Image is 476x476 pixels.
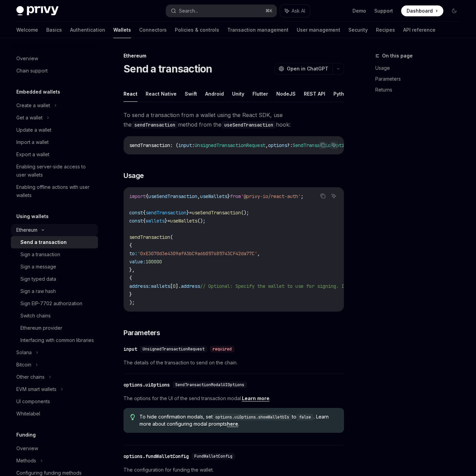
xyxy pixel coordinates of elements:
a: UI components [11,395,98,408]
span: (); [241,210,249,216]
span: The configuration for funding the wallet. [124,466,344,474]
button: Unity [232,86,244,102]
a: Welcome [16,22,38,38]
span: ( [170,234,173,240]
div: Sign a transaction [20,250,60,259]
div: Overview [16,54,38,63]
span: { [129,275,132,281]
a: User management [297,22,340,38]
span: wallets [151,283,170,289]
code: options.uiOptions.showWalletUIs [213,414,292,421]
div: Search... [179,7,198,15]
div: Sign a raw hash [20,287,56,295]
a: Enabling offline actions with user wallets [11,181,98,201]
span: wallets [146,218,165,224]
div: UI components [16,397,50,406]
span: ⌘ K [265,8,273,14]
span: import [129,193,146,199]
span: On this page [382,52,413,60]
a: Returns [375,84,465,95]
div: Whitelabel [16,410,40,418]
span: input [178,142,192,148]
span: Ask AI [292,7,305,14]
div: Overview [16,444,38,453]
button: Ask AI [329,192,338,200]
span: address: [129,283,151,289]
span: } [165,218,167,224]
div: Bitcoin [16,361,31,369]
span: { [143,218,146,224]
div: Create a wallet [16,101,50,110]
span: value: [129,259,146,265]
span: useSendTransaction [148,193,197,199]
span: { [143,210,146,216]
a: Parameters [375,73,465,84]
a: Policies & controls [175,22,219,38]
div: Update a wallet [16,126,51,134]
div: Sign EIP-7702 authorization [20,299,82,308]
button: NodeJS [276,86,296,102]
h1: Send a transaction [124,63,212,75]
div: Methods [16,457,36,465]
button: React Native [146,86,177,102]
span: = [189,210,192,216]
a: Authentication [70,22,105,38]
a: Interfacing with common libraries [11,334,98,346]
div: Import a wallet [16,138,49,146]
span: Dashboard [407,7,433,14]
svg: Tip [130,414,135,420]
span: useSendTransaction [192,210,241,216]
span: to: [129,250,137,257]
span: UnsignedTransactionRequest [195,142,265,148]
span: const [129,218,143,224]
button: Ask AI [329,141,338,149]
a: Export a wallet [11,148,98,161]
h5: Using wallets [16,212,49,220]
div: options.fundWalletConfig [124,453,189,460]
a: Learn more [242,395,269,401]
span: useWallets [170,218,197,224]
a: API reference [403,22,436,38]
span: } [227,193,230,199]
div: Ethereum [16,226,37,234]
div: Export a wallet [16,150,49,159]
span: }, [129,267,135,273]
span: ]. [176,283,181,289]
a: Chain support [11,65,98,77]
span: Open in ChatGPT [287,65,328,72]
div: Enabling offline actions with user wallets [16,183,94,199]
div: Sign a message [20,263,56,271]
a: Overview [11,442,98,455]
button: Android [205,86,224,102]
span: sendTransaction [129,234,170,240]
span: 0 [173,283,176,289]
div: Switch chains [20,312,51,320]
a: Recipes [376,22,395,38]
a: Transaction management [227,22,289,38]
div: Ethereum provider [20,324,62,332]
a: Whitelabel [11,408,98,420]
div: Get a wallet [16,114,43,122]
a: Demo [352,7,366,14]
div: Sign typed data [20,275,56,283]
span: Usage [124,171,144,180]
a: Support [374,7,393,14]
code: sendTransaction [132,121,178,129]
div: Ethereum [124,52,344,59]
span: FundWalletConfig [194,454,232,459]
div: required [210,346,234,352]
div: Send a transaction [20,238,67,246]
code: false [296,414,314,421]
span: // Optional: Specify the wallet to use for signing. If not provided, the first wallet will be used. [200,283,470,289]
div: Chain support [16,67,48,75]
span: : ( [170,142,178,148]
a: Enabling server-side access to user wallets [11,161,98,181]
a: here [227,421,238,427]
a: Usage [375,63,465,73]
span: To send a transaction from a wallet using the React SDK, use the method from the hook: [124,110,344,129]
code: useSendTransaction [221,121,276,129]
span: The details of the transaction to send on the chain. [124,359,344,367]
span: { [129,242,132,248]
h5: Embedded wallets [16,88,60,96]
span: The options for the UI of the send transaction modal. . [124,394,344,403]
